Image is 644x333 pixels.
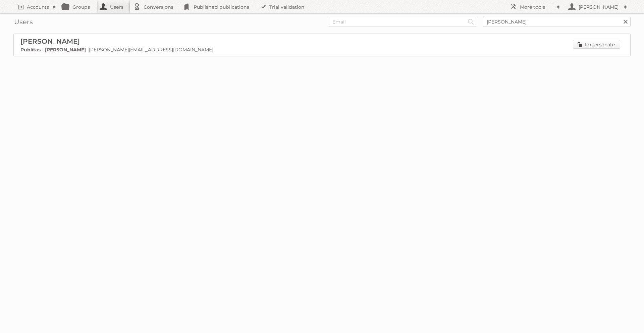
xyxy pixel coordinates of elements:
[20,37,80,45] span: [PERSON_NAME]
[483,17,631,27] input: Name
[520,4,553,10] h2: More tools
[577,4,621,10] h2: [PERSON_NAME]
[27,4,49,10] h2: Accounts
[20,47,624,53] p: [PERSON_NAME][EMAIL_ADDRESS][DOMAIN_NAME]
[573,40,620,49] a: Impersonate
[466,17,476,27] input: Search
[329,17,476,27] input: Email
[20,47,86,53] a: Publitas - [PERSON_NAME]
